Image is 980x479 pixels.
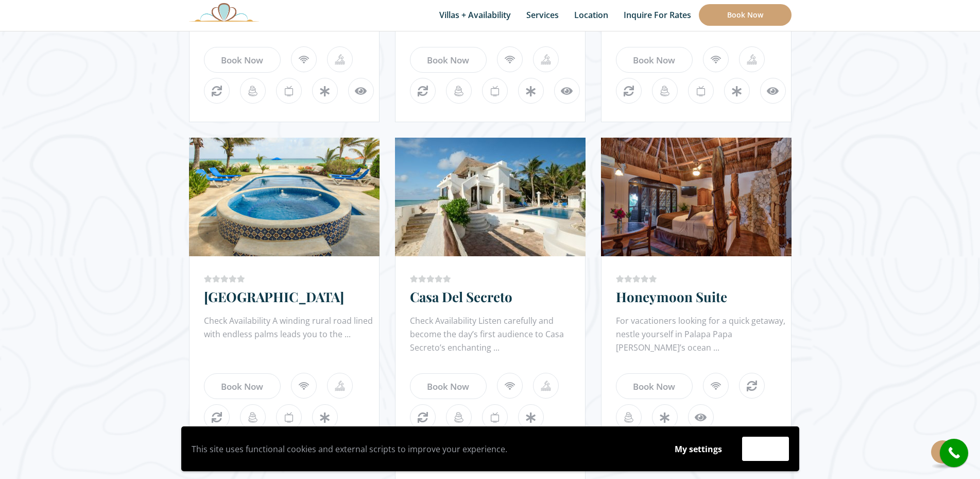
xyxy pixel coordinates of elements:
[699,4,792,26] a: Book Now
[204,314,379,355] div: Check Availability A winding rural road lined with endless palms leads you to the ...
[742,437,789,461] button: Accept
[410,47,487,73] a: Book Now
[616,288,727,306] a: Honeymoon Suite
[410,373,487,399] a: Book Now
[616,373,693,399] a: Book Now
[616,314,791,355] div: For vacationers looking for a quick getaway, nestle yourself in Palapa Papa [PERSON_NAME]’s ocean...
[942,441,966,465] i: call
[204,373,281,399] a: Book Now
[189,3,259,22] img: Awesome Logo
[616,47,693,73] a: Book Now
[204,47,281,73] a: Book Now
[192,441,655,457] p: This site uses functional cookies and external scripts to improve your experience.
[410,314,585,355] div: Check Availability Listen carefully and become the day’s first audience to Casa Secreto’s enchant...
[204,288,344,306] a: [GEOGRAPHIC_DATA]
[410,288,512,306] a: Casa Del Secreto
[940,439,968,467] a: call
[665,437,732,461] button: My settings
